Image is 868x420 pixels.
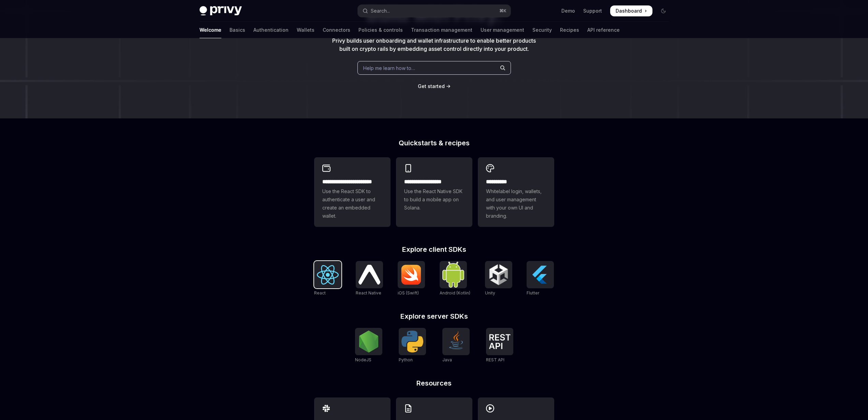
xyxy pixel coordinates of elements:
[358,331,380,352] img: NodeJS
[658,5,669,16] button: Toggle dark mode
[486,328,513,363] a: REST APIREST API
[314,313,554,320] h2: Explore server SDKs
[355,357,371,362] span: NodeJS
[527,261,554,296] a: FlutterFlutter
[445,331,467,352] img: Java
[488,264,510,286] img: Unity
[485,290,495,295] span: Unity
[200,22,221,38] a: Welcome
[314,246,554,253] h2: Explore client SDKs
[440,261,470,296] a: Android (Kotlin)Android (Kotlin)
[486,357,504,362] span: REST API
[200,6,242,16] img: dark logo
[478,157,554,227] a: **** *****Whitelabel login, wallets, and user management with your own UI and branding.
[404,187,464,212] span: Use the React Native SDK to build a mobile app on Solana.
[532,22,552,38] a: Security
[371,7,390,15] div: Search...
[356,290,381,295] span: React Native
[314,290,326,295] span: React
[610,5,652,16] a: Dashboard
[322,187,382,220] span: Use the React SDK to authenticate a user and create an embedded wallet.
[481,22,524,38] a: User management
[401,331,423,352] img: Python
[396,157,472,227] a: **** **** **** ***Use the React Native SDK to build a mobile app on Solana.
[314,380,554,387] h2: Resources
[358,5,511,17] button: Open search
[230,22,245,38] a: Basics
[355,328,382,363] a: NodeJSNodeJS
[583,8,602,14] a: Support
[442,262,464,287] img: Android (Kotlin)
[527,290,539,295] span: Flutter
[297,22,314,38] a: Wallets
[398,261,425,296] a: iOS (Swift)iOS (Swift)
[398,290,419,295] span: iOS (Swift)
[411,22,472,38] a: Transaction management
[314,261,341,296] a: ReactReact
[440,290,470,295] span: Android (Kotlin)
[587,22,620,38] a: API reference
[400,264,422,285] img: iOS (Swift)
[323,22,350,38] a: Connectors
[317,265,339,285] img: React
[485,261,512,296] a: UnityUnity
[399,328,426,363] a: PythonPython
[363,64,415,72] span: Help me learn how to…
[399,357,413,362] span: Python
[486,187,546,220] span: Whitelabel login, wallets, and user management with your own UI and branding.
[529,264,551,286] img: Flutter
[314,140,554,146] h2: Quickstarts & recipes
[442,357,452,362] span: Java
[356,261,383,296] a: React NativeReact Native
[616,8,642,14] span: Dashboard
[253,22,289,38] a: Authentication
[489,334,511,349] img: REST API
[358,22,403,38] a: Policies & controls
[499,8,506,14] span: ⌘ K
[560,22,579,38] a: Recipes
[358,265,380,284] img: React Native
[418,83,445,90] a: Get started
[442,328,470,363] a: JavaJava
[561,8,575,14] a: Demo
